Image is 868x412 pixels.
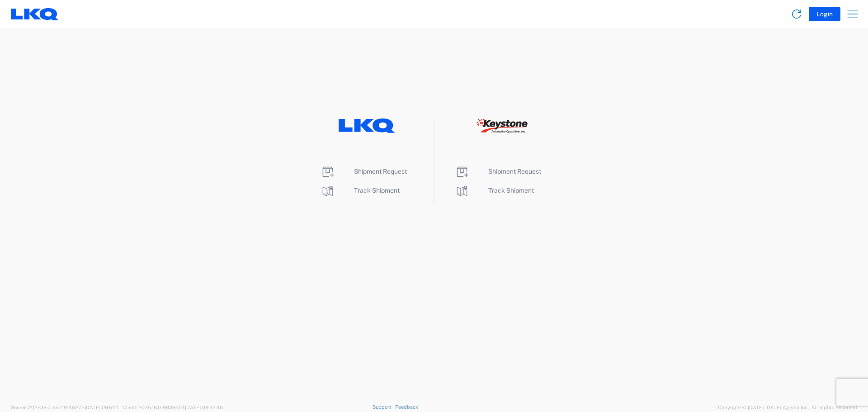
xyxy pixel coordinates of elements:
a: Shipment Request [455,168,541,175]
span: [DATE] 09:32:48 [185,405,223,410]
span: Shipment Request [488,168,541,175]
span: Track Shipment [488,187,534,194]
a: Track Shipment [321,187,400,194]
a: Support [373,404,395,410]
a: Track Shipment [455,187,534,194]
span: Shipment Request [354,168,407,175]
span: Server: 2025.18.0-dd719145275 [11,405,118,410]
span: Track Shipment [354,187,400,194]
span: [DATE] 09:51:11 [85,405,118,410]
button: Login [809,7,840,21]
span: Copyright © [DATE]-[DATE] Agistix Inc., All Rights Reserved [718,403,857,412]
a: Shipment Request [321,168,407,175]
a: Feedback [395,404,418,410]
span: Client: 2025.18.0-9839db4 [123,405,223,410]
